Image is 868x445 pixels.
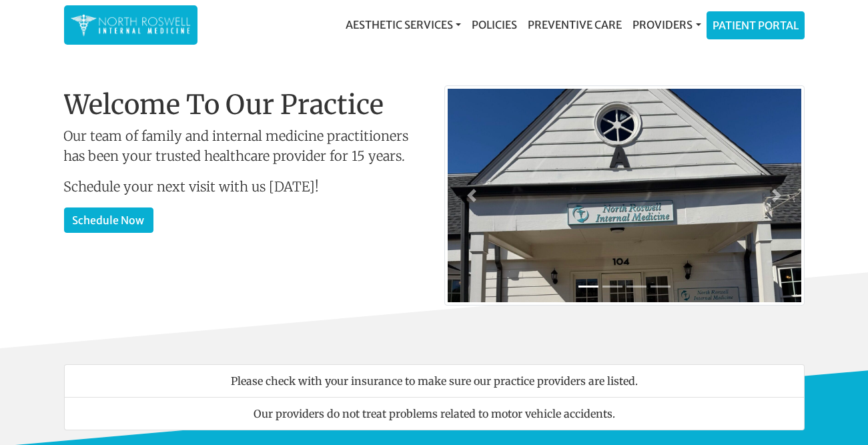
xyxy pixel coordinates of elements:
li: Our providers do not treat problems related to motor vehicle accidents. [64,397,805,430]
a: Policies [466,11,522,38]
p: Schedule your next visit with us [DATE]! [64,177,424,197]
a: Patient Portal [707,12,804,39]
img: North Roswell Internal Medicine [71,12,191,38]
a: Aesthetic Services [340,11,466,38]
h1: Welcome To Our Practice [64,89,424,121]
a: Providers [627,11,706,38]
a: Schedule Now [64,207,153,233]
li: Please check with your insurance to make sure our practice providers are listed. [64,364,805,398]
p: Our team of family and internal medicine practitioners has been your trusted healthcare provider ... [64,126,424,166]
a: Preventive Care [522,11,627,38]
